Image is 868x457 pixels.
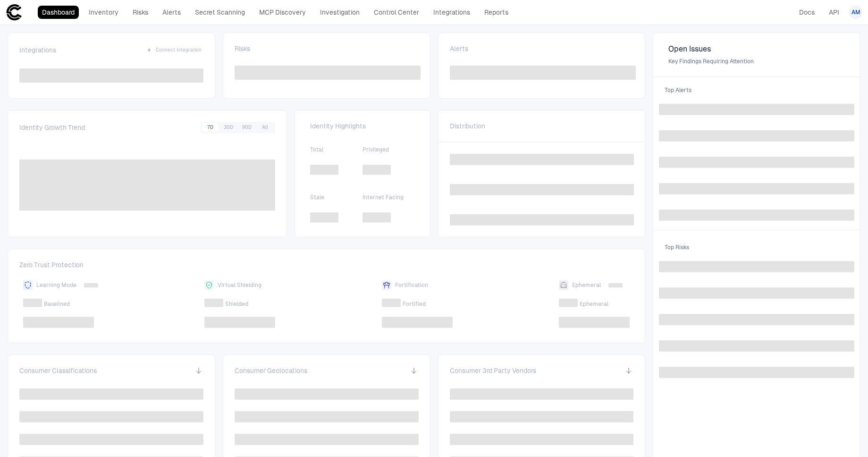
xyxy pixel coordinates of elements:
a: Reports [480,6,513,19]
span: Open Issues [668,44,845,54]
a: Investigation [316,6,364,19]
span: Learning Mode [36,281,76,289]
span: Consumer Classifications [19,366,97,375]
a: Dashboard [38,6,79,19]
span: Stale [310,194,362,201]
a: Control Center [370,6,423,19]
span: Risks [235,44,250,53]
a: MCP Discovery [255,6,310,19]
span: Connect Integration [156,47,202,53]
span: Integrations [19,46,56,54]
span: Virtual Shielding [218,281,261,289]
span: Privileged [362,146,415,153]
span: Shielded [225,300,248,308]
a: Alerts [158,6,185,19]
span: Ephemeral [572,281,601,289]
span: Key Findings Requiring Attention [668,58,845,65]
button: All [257,123,274,132]
span: Total [310,146,362,153]
span: Fortification [395,281,428,289]
a: Secret Scanning [191,6,249,19]
a: Inventory [84,6,123,19]
button: 30D [220,123,237,132]
span: Alerts [450,44,468,53]
button: AM [849,6,862,19]
span: Identity Highlights [310,122,415,130]
span: Baselined [44,300,70,308]
a: API [825,6,843,19]
span: Top Risks [659,238,854,257]
button: 7D [202,123,219,132]
button: 90D [238,123,255,132]
a: Risks [128,6,152,19]
button: Connect Integration [144,44,203,56]
span: AM [851,8,860,16]
span: Consumer Geolocations [235,366,307,375]
span: Identity Growth Trend [19,123,85,132]
span: Internet Facing [362,194,415,201]
a: Integrations [429,6,474,19]
span: Top Alerts [659,81,854,100]
span: Fortified [403,300,426,308]
span: Zero Trust Protection [19,261,633,273]
span: Consumer 3rd Party Vendors [450,366,536,375]
span: Ephemeral [580,300,608,308]
span: Distribution [450,122,485,130]
a: Docs [795,6,819,19]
